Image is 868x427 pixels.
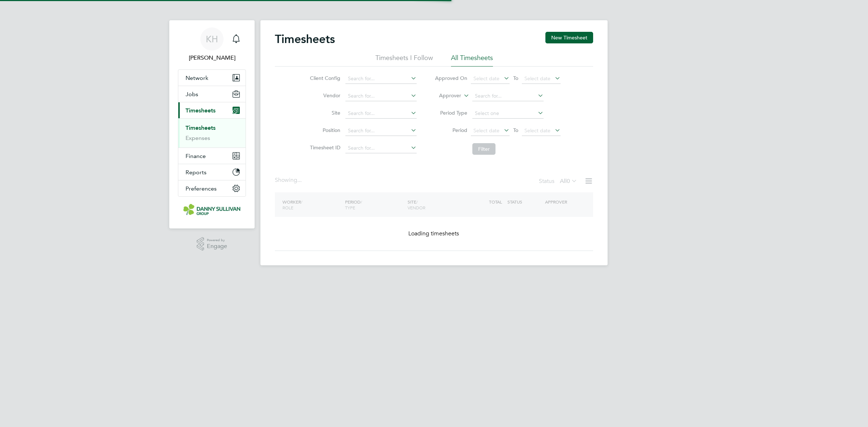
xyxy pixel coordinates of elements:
[345,108,417,119] input: Search for...
[207,237,227,243] span: Powered by
[435,75,467,81] label: Approved On
[178,148,246,164] button: Finance
[345,74,417,84] input: Search for...
[435,127,467,133] label: Period
[186,134,210,141] a: Expenses
[178,102,246,118] button: Timesheets
[178,118,246,148] div: Timesheets
[186,169,207,176] span: Reports
[183,204,241,215] img: dannysullivan-logo-retina.png
[524,127,550,134] span: Select date
[186,107,216,114] span: Timesheets
[169,20,255,229] nav: Main navigation
[345,126,417,136] input: Search for...
[207,243,227,249] span: Engage
[275,32,335,46] h2: Timesheets
[345,143,417,153] input: Search for...
[297,176,302,184] span: ...
[178,70,246,86] button: Network
[560,178,577,185] label: All
[178,180,246,196] button: Preferences
[178,27,246,62] a: KH[PERSON_NAME]
[275,176,303,184] div: Showing
[472,108,544,119] input: Select one
[206,34,218,44] span: KH
[473,127,499,134] span: Select date
[178,204,246,215] a: Go to home page
[472,143,495,155] button: Filter
[178,54,246,62] span: Katie Holland
[308,127,340,133] label: Position
[308,110,340,116] label: Site
[429,92,461,99] label: Approver
[178,164,246,180] button: Reports
[375,54,433,67] li: Timesheets I Follow
[524,75,550,82] span: Select date
[197,237,227,251] a: Powered byEngage
[511,73,520,83] span: To
[539,176,579,187] div: Status
[186,153,206,159] span: Finance
[472,91,544,101] input: Search for...
[473,75,499,82] span: Select date
[511,125,520,135] span: To
[178,86,246,102] button: Jobs
[186,185,217,192] span: Preferences
[308,92,340,99] label: Vendor
[308,75,340,81] label: Client Config
[345,91,417,101] input: Search for...
[308,144,340,151] label: Timesheet ID
[186,124,216,131] a: Timesheets
[545,32,593,43] button: New Timesheet
[451,54,493,67] li: All Timesheets
[435,110,467,116] label: Period Type
[186,91,198,98] span: Jobs
[186,74,208,81] span: Network
[567,178,570,185] span: 0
